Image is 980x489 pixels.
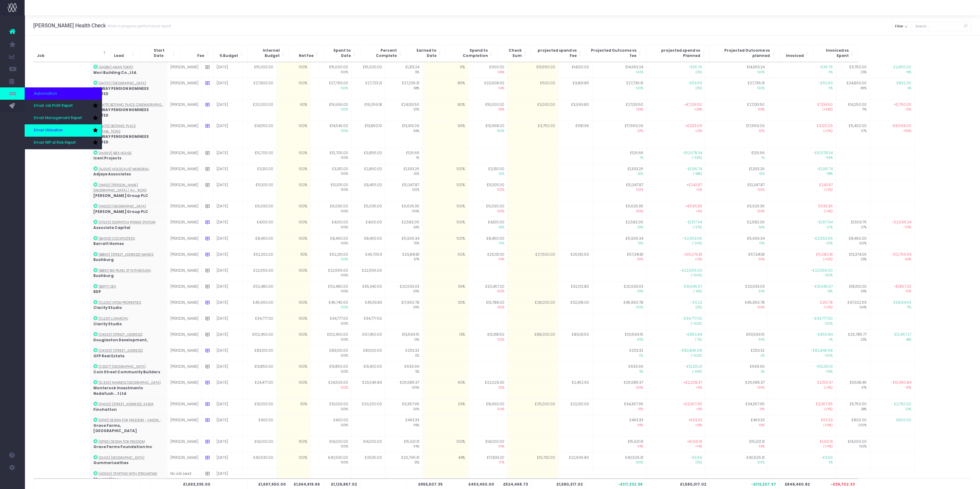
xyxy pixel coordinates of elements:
td: £13,850.00 [242,362,276,378]
span: Invoiced vs Spent [816,48,849,59]
td: £88,000.00 [507,330,558,346]
th: Earned to Date: Activate to sort: Activate to sort [406,45,446,62]
span: Projected Outcome vs fee [589,48,636,59]
th: Spent to Date: Activate to sort: Activate to sort [323,45,360,62]
td: [DATE] [213,201,242,217]
td: [DATE] [213,78,242,100]
td: £8,455.00 [352,180,385,201]
td: [DATE] [213,180,242,201]
td: 100% [423,217,468,233]
td: £8,460.00 [242,233,276,249]
td: £126.66 [592,148,646,164]
span: Email WIP at Risk Report [34,140,76,146]
td: £13,374.06 [836,249,870,265]
td: £34,367.95 [592,399,646,415]
td: £3,310.00 [468,164,507,180]
td: £5,400.00 [836,121,870,148]
td: £14,550.00 [242,121,276,148]
td: £27,800.00 [242,78,276,100]
td: [PERSON_NAME] [167,281,201,297]
a: Email Management Report [25,112,102,124]
td: £126.66 [705,148,768,164]
td: : [90,330,167,346]
td: : [90,362,167,378]
td: £13,919.09 [385,121,423,148]
td: [PERSON_NAME] [167,415,201,437]
th: projected spend vs Fee: Activate to sort: Activate to sort [531,45,586,62]
td: £20,000.00 [242,99,276,121]
td: £639.99 [385,362,423,378]
td: [PERSON_NAME] [167,121,201,148]
td: : [90,99,167,121]
td: [PERSON_NAME] [167,249,201,265]
td: £26,685.37 [592,378,646,399]
td: £8,460.00 [468,233,507,249]
td: £13,860.10 [352,121,385,148]
td: £2,582.06 [705,217,768,233]
td: £26,131.00 [468,249,507,265]
td: £35,340.00 [352,281,385,297]
td: £57,341.81 [705,249,768,265]
td: £2,860.00 [352,164,385,180]
td: [DATE] [213,378,242,399]
td: [DATE] [213,249,242,265]
td: 90% [423,378,468,399]
td: £10,705.00 [310,148,351,164]
td: £52,262.00 [242,249,276,265]
td: [PERSON_NAME] [167,164,201,180]
td: £11,750.00 [836,399,870,415]
td: £24,800.00 [836,78,870,100]
td: £6,626.36 [592,201,646,217]
td: £24,477.00 [242,378,276,399]
td: £5,906.34 [705,233,768,249]
input: Search... [912,22,971,31]
td: £23,908.00 [468,78,507,100]
span: Job [37,53,45,59]
td: £52,261.00 [310,249,351,265]
td: £581.96 [558,121,592,148]
td: 100% [276,164,310,180]
td: 100% [276,297,310,313]
td: £20,467.20 [468,281,507,297]
td: £29,841.81 [385,249,423,265]
td: 100% [423,164,468,180]
td: £8,460.00 [352,233,385,249]
td: £27,736.31 [705,78,768,100]
td: 100% [276,330,310,346]
span: Internal Budget [251,48,279,59]
td: £6,090.00 [242,201,276,217]
th: Net Fee: Activate to sort: Activate to sort [289,45,323,62]
a: Email Job Profit Report [25,100,102,112]
td: £89,131.50 [558,330,592,346]
td: £13,968.00 [468,121,507,148]
td: [DATE] [213,62,242,78]
td: £97,450.00 [352,330,385,346]
td: : [90,148,167,164]
td: £1,503.76 [836,217,870,233]
td: £52,480.00 [310,281,351,297]
td: £16,000.00 [468,99,507,121]
td: £8,460.00 [836,233,870,249]
td: £101,599.16 [592,330,646,346]
td: £5,906.34 [592,233,646,249]
td: £45,740.00 [310,297,351,313]
td: £253.32 [705,346,768,362]
td: £102,450.00 [310,330,351,346]
th: Spend to Completion: Activate to sort: Activate to sort [446,45,497,62]
td: 100% [276,362,310,378]
td: £52,480.00 [242,281,276,297]
td: £45,950.78 [592,297,646,313]
td: £10,347.87 [385,180,423,201]
td: : [90,297,167,313]
th: Invoiced: Activate to sort: Activate to sort [779,45,813,62]
td: [DATE] [213,233,242,249]
td: £19,999.00 [310,99,351,121]
td: [PERSON_NAME] [167,201,201,217]
th: Invoiced vs Spent: Activate to sort: Activate to sort [813,45,858,62]
td: 80% [423,99,468,121]
td: £15,000.00 [242,62,276,78]
td: : [90,217,167,233]
td: [PERSON_NAME] [167,378,201,399]
td: £14,963.24 [705,62,768,78]
td: £900.00 [468,62,507,78]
